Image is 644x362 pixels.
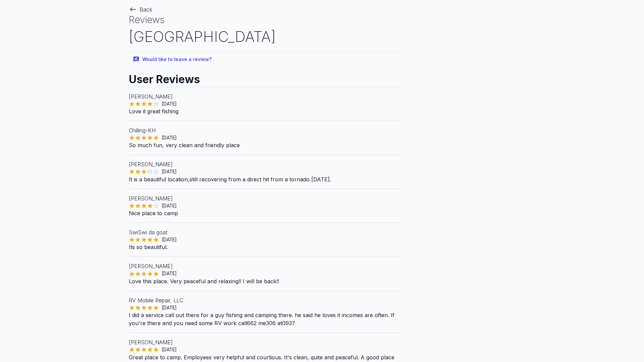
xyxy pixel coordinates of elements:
p: Love this place. Very peaceful and relaxing!! I will be back!! [129,277,401,285]
span: [DATE] [159,270,179,277]
p: Chilling-KH [129,126,401,134]
h1: Reviews [129,13,401,26]
p: It is a beautiful location,still recovering from a direct hit from a tornado [DATE]. [129,175,401,183]
p: Its so beautiful. [129,243,401,251]
p: [PERSON_NAME] [129,194,401,202]
p: Love it great fishing [129,107,401,115]
span: [DATE] [159,304,179,311]
p: So much fun, very clean and friendly place [129,141,401,149]
button: Would like to leave a review? [129,52,217,67]
span: [DATE] [159,346,179,353]
p: Nice place to camp [129,209,401,217]
span: [DATE] [159,134,179,141]
p: SwiSwi da goat [129,228,401,236]
span: [DATE] [159,168,179,175]
a: Back [129,6,152,13]
p: [PERSON_NAME] [129,338,401,346]
span: [DATE] [159,202,179,209]
p: RV Mobile Repair, LLC [129,296,401,304]
h2: [GEOGRAPHIC_DATA] [129,26,401,47]
h2: User Reviews [129,67,401,87]
p: [PERSON_NAME] [129,93,401,101]
span: [DATE] [159,101,179,107]
p: [PERSON_NAME] [129,160,401,168]
span: [DATE] [159,236,179,243]
p: I did a service call out there for a guy fishing and camping there. he said he loves it incomes a... [129,311,401,327]
p: [PERSON_NAME] [129,262,401,270]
